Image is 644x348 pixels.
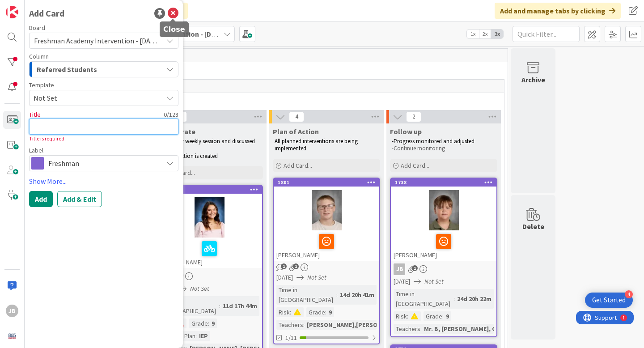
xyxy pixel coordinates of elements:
a: 1801[PERSON_NAME][DATE]Not SetTime in [GEOGRAPHIC_DATA]:14d 20h 41mRisk:Grade:9Teachers:[PERSON_N... [273,178,380,344]
div: Grade [189,318,208,328]
div: JB [391,263,496,275]
span: [DATE] [394,277,410,286]
a: 1738[PERSON_NAME]JB[DATE]Not SetTime in [GEOGRAPHIC_DATA]:24d 20h 22mRisk:Grade:9Teachers:Mr. B, ... [390,178,497,337]
span: 1 [281,263,287,269]
span: Column [29,53,49,59]
div: Teachers [276,320,303,330]
div: [PERSON_NAME] [157,238,262,268]
img: Visit kanbanzone.com [6,6,18,18]
span: Follow up [390,127,422,136]
span: Template [29,82,54,88]
i: Not Set [307,273,326,281]
div: Add and manage tabs by clicking [495,3,621,19]
span: : [290,307,291,317]
div: Open Get Started checklist, remaining modules: 4 [585,293,633,308]
span: Freshman Academy [33,64,496,73]
div: Time in [GEOGRAPHIC_DATA] [394,289,453,309]
i: Not Set [190,284,209,293]
span: Board [29,25,45,31]
span: 2x [479,30,491,38]
div: 4 [625,290,633,298]
input: Quick Filter... [513,26,580,42]
span: : [336,290,338,300]
div: 1740 [157,186,262,194]
span: 1/11 [285,333,297,343]
span: -Plan of action is created [157,152,218,160]
span: Add Card... [401,161,429,170]
div: 0 / 128 [43,110,178,119]
span: Not Set [34,92,156,104]
div: Get Started [592,296,626,305]
button: Add & Edit [57,191,102,207]
div: 9 [209,318,217,328]
div: IEP [197,331,210,341]
span: 1 [412,265,418,271]
span: Add Card... [284,161,312,170]
span: Freshman [48,157,158,170]
div: Risk [394,311,407,321]
div: 11d 17h 44m [220,301,259,311]
div: [PERSON_NAME] [391,230,496,261]
div: 1740[PERSON_NAME] [157,186,262,268]
span: 1 [293,263,299,269]
div: 1738[PERSON_NAME] [391,178,496,261]
span: All planned interventions are being implemented [275,137,359,152]
span: : [219,301,220,311]
div: Delete [522,221,544,232]
span: Label [29,147,43,153]
div: Grade [424,311,442,321]
span: 1x [467,30,479,38]
div: 9 [444,311,451,321]
span: : [420,324,422,334]
span: 3x [491,30,503,38]
div: JB [157,271,262,282]
button: Referred Students [29,61,178,77]
span: : [442,311,444,321]
button: Add [29,191,53,207]
span: 4 [289,111,304,122]
span: Plan of Action [273,127,319,136]
span: : [407,311,408,321]
span: : [195,331,197,341]
div: Grade [306,307,325,317]
span: : [325,307,326,317]
span: [DATE] [276,273,293,282]
div: Archive [521,74,545,85]
span: : [303,320,305,330]
div: 1740 [161,187,262,193]
span: -Met at our weekly session and discussed student [157,137,256,152]
span: Students [36,95,493,104]
div: 1801 [274,178,379,187]
div: JB [394,263,405,275]
div: Teachers [394,324,420,334]
div: 14d 20h 41m [338,290,377,300]
span: : [208,318,209,328]
div: 1801[PERSON_NAME] [274,178,379,261]
div: 1738 [395,179,496,186]
div: Mr. B, [PERSON_NAME], Corum,... [422,324,521,334]
label: Title [29,110,41,119]
div: Title is required. [29,135,178,143]
div: Time in [GEOGRAPHIC_DATA] [159,296,219,316]
div: 1738 [391,178,496,187]
div: Add Card [29,7,64,20]
p: -Continue monitoring [392,145,496,152]
i: Not Set [424,277,444,285]
img: avatar [6,330,18,342]
span: Freshman Academy Intervention - [DATE]-[DATE] [34,36,185,45]
span: Referred Students [37,64,97,75]
h5: Close [163,25,185,34]
div: 9 [326,307,334,317]
div: [PERSON_NAME],[PERSON_NAME],[PERSON_NAME],T... [305,320,465,330]
div: 1801 [278,179,379,186]
div: JB [6,305,18,317]
span: : [453,294,455,304]
span: -Progress monitored and adjusted [392,137,475,145]
div: [PERSON_NAME] [274,230,379,261]
div: Risk [276,307,290,317]
span: Support [19,1,41,12]
div: 24d 20h 22m [455,294,494,304]
span: 2 [406,111,421,122]
div: 1 [47,4,49,11]
a: Show More... [29,176,178,187]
